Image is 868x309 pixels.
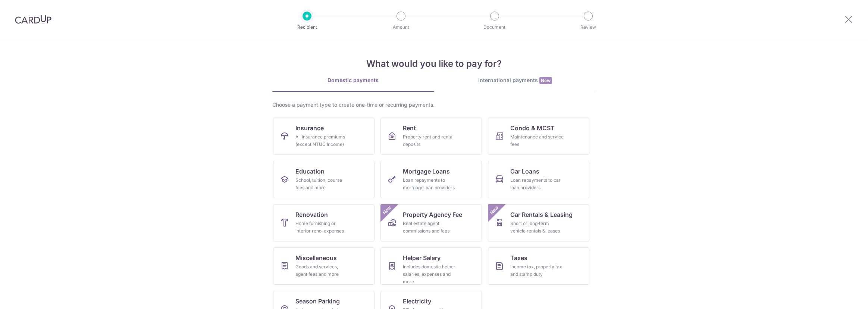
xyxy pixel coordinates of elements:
div: Goods and services, agent fees and more [295,263,349,278]
div: Real estate agent commissions and fees [403,220,457,235]
a: Mortgage LoansLoan repayments to mortgage loan providers [380,161,482,198]
span: Taxes [510,253,527,262]
p: Recipient [279,24,335,31]
span: Car Rentals & Leasing [510,210,573,219]
div: Loan repayments to mortgage loan providers [403,177,457,191]
div: International payments [434,77,596,84]
span: New [539,77,552,84]
a: InsuranceAll insurance premiums (except NTUC Income) [273,118,375,155]
div: Choose a payment type to create one-time or recurring payments. [272,101,596,109]
div: Income tax, property tax and stamp duty [510,263,564,278]
p: Document [467,24,522,31]
div: Loan repayments to car loan providers [510,177,564,191]
div: Property rent and rental deposits [403,133,457,148]
div: Home furnishing or interior reno-expenses [295,220,349,235]
span: Insurance [295,124,324,132]
a: TaxesIncome tax, property tax and stamp duty [488,247,589,285]
span: Property Agency Fee [403,210,462,219]
a: Condo & MCSTMaintenance and service fees [488,118,589,155]
a: Property Agency FeeReal estate agent commissions and feesNew [380,204,482,241]
span: Renovation [295,210,328,219]
span: Electricity [403,297,431,306]
span: Car Loans [510,167,539,176]
div: Includes domestic helper salaries, expenses and more [403,263,457,285]
span: Condo & MCST [510,124,555,132]
p: Review [561,24,616,31]
a: MiscellaneousGoods and services, agent fees and more [273,247,375,285]
span: New [380,204,393,216]
p: Amount [373,24,429,31]
a: Car Rentals & LeasingShort or long‑term vehicle rentals & leasesNew [488,204,589,241]
span: Miscellaneous [295,253,337,262]
h4: What would you like to pay for? [272,57,596,71]
span: Rent [403,124,416,132]
a: Helper SalaryIncludes domestic helper salaries, expenses and more [380,247,482,285]
span: Education [295,167,325,176]
span: Mortgage Loans [403,167,450,176]
a: Car LoansLoan repayments to car loan providers [488,161,589,198]
div: School, tuition, course fees and more [295,177,349,191]
span: Helper Salary [403,253,441,262]
img: CardUp [15,15,51,24]
span: Season Parking [295,297,340,306]
div: Maintenance and service fees [510,133,564,148]
span: New [488,204,500,216]
a: RentProperty rent and rental deposits [380,118,482,155]
div: All insurance premiums (except NTUC Income) [295,133,349,148]
a: RenovationHome furnishing or interior reno-expenses [273,204,375,241]
a: EducationSchool, tuition, course fees and more [273,161,375,198]
div: Domestic payments [272,77,434,84]
div: Short or long‑term vehicle rentals & leases [510,220,564,235]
